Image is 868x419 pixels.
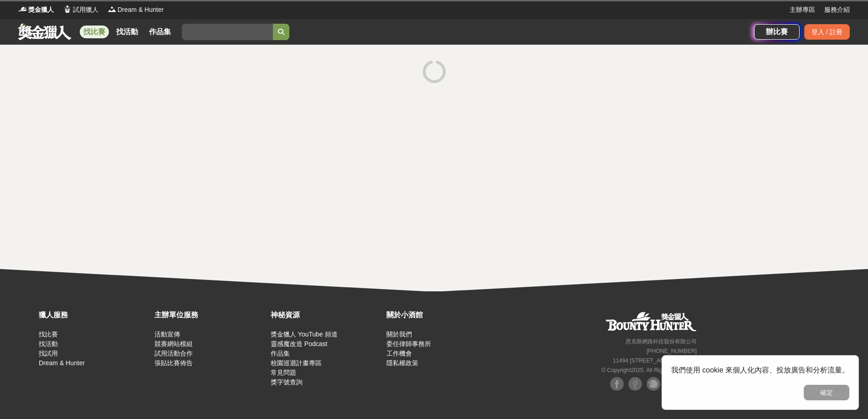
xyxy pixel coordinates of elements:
[113,26,142,38] a: 找活動
[754,24,800,40] a: 辦比賽
[628,377,642,391] img: Facebook
[145,26,175,38] a: 作品集
[271,359,322,367] a: 校園巡迴計畫專區
[271,331,338,338] a: 獎金獵人 YouTube 頻道
[671,366,849,374] span: 我們使用 cookie 來個人化內容、投放廣告和分析流量。
[271,378,303,386] a: 獎字號查詢
[154,310,266,321] div: 主辦單位服務
[271,340,327,347] a: 靈感魔改造 Podcast
[601,367,697,373] small: © Copyright 2025 . All Rights Reserved.
[154,340,193,347] a: 競賽網站模組
[18,5,54,15] a: Logo獎金獵人
[154,331,180,338] a: 活動宣傳
[108,5,117,14] img: Logo
[386,331,412,338] a: 關於我們
[824,5,850,15] a: 服務介紹
[386,340,431,347] a: 委任律師事務所
[386,359,418,367] a: 隱私權政策
[28,5,54,15] span: 獎金獵人
[39,359,85,367] a: Dream & Hunter
[39,310,150,321] div: 獵人服務
[647,348,697,354] small: [PHONE_NUMBER]
[626,338,697,345] small: 恩克斯網路科技股份有限公司
[613,357,697,364] small: 11494 [STREET_ADDRESS] 3 樓
[610,377,624,391] img: Facebook
[39,340,58,347] a: 找活動
[647,377,660,391] img: Plurk
[154,359,193,367] a: 張貼比賽佈告
[386,310,498,321] div: 關於小酒館
[108,5,164,15] a: LogoDream & Hunter
[271,369,296,376] a: 常見問題
[18,5,27,14] img: Logo
[63,5,98,15] a: Logo試用獵人
[154,350,193,357] a: 試用活動合作
[80,26,109,38] a: 找比賽
[790,5,815,15] a: 主辦專區
[271,310,382,321] div: 神秘資源
[63,5,72,14] img: Logo
[804,385,849,400] button: 確定
[386,350,412,357] a: 工作機會
[73,5,98,15] span: 試用獵人
[39,331,58,338] a: 找比賽
[118,5,164,15] span: Dream & Hunter
[804,24,850,40] div: 登入 / 註冊
[39,350,58,357] a: 找試用
[271,350,290,357] a: 作品集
